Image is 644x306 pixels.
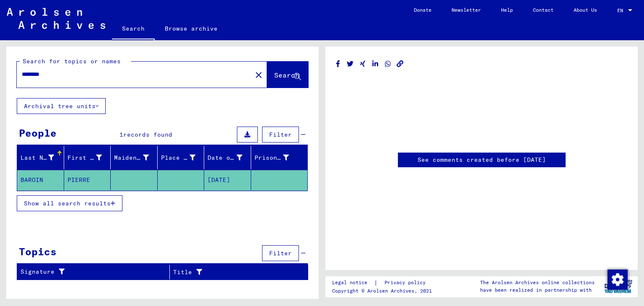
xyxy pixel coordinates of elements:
button: Share on WhatsApp [384,59,392,69]
button: Clear [250,66,267,83]
span: Filter [269,249,292,257]
img: yv_logo.png [602,276,634,297]
div: Prisoner # [254,153,289,162]
button: Share on Facebook [334,59,343,69]
mat-label: Search for topics or names [23,57,121,65]
button: Filter [262,127,299,143]
div: Change consent [607,269,627,289]
div: Place of Birth [161,151,206,164]
div: First Name [68,153,102,162]
div: Last Name [21,151,65,164]
mat-header-cell: Prisoner # [251,146,308,169]
mat-header-cell: Maiden Name [111,146,158,169]
span: records found [123,131,172,138]
div: Signature [21,267,163,276]
a: Search [112,18,155,40]
div: Topics [19,244,57,259]
mat-header-cell: Place of Birth [158,146,205,169]
a: See comments created before [DATE] [418,156,546,164]
span: Search [274,71,299,79]
p: The Arolsen Archives online collections [480,279,595,286]
button: Filter [262,245,299,261]
div: People [19,125,57,140]
span: EN [617,8,626,13]
mat-cell: BAROIN [17,170,64,190]
div: Prisoner # [254,151,300,164]
mat-cell: PIERRE [64,170,111,190]
div: Maiden Name [114,151,159,164]
span: Show all search results [24,200,111,207]
button: Archival tree units [17,98,106,114]
span: 1 [119,131,123,138]
div: | [332,278,436,287]
div: Date of Birth [208,153,242,162]
button: Share on Twitter [346,59,355,69]
button: Copy link [396,59,405,69]
button: Share on LinkedIn [371,59,380,69]
a: Browse archive [155,18,228,39]
div: First Name [68,151,113,164]
mat-header-cell: Date of Birth [204,146,251,169]
mat-icon: close [254,70,264,80]
div: Title [173,268,291,277]
img: Arolsen_neg.svg [7,8,105,29]
img: Change consent [608,270,628,290]
div: Title [173,265,300,279]
mat-cell: [DATE] [204,170,251,190]
a: Privacy policy [378,278,436,287]
a: Legal notice [332,278,374,287]
mat-header-cell: Last Name [17,146,64,169]
div: Maiden Name [114,153,149,162]
div: Signature [21,265,171,279]
button: Share on Xing [358,59,367,69]
div: Date of Birth [208,151,253,164]
div: Last Name [21,153,54,162]
p: Copyright © Arolsen Archives, 2021 [332,287,436,295]
button: Search [267,62,308,88]
div: Place of Birth [161,153,196,162]
p: have been realized in partnership with [480,286,595,294]
mat-header-cell: First Name [64,146,111,169]
button: Show all search results [17,195,122,211]
span: Filter [269,131,292,138]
